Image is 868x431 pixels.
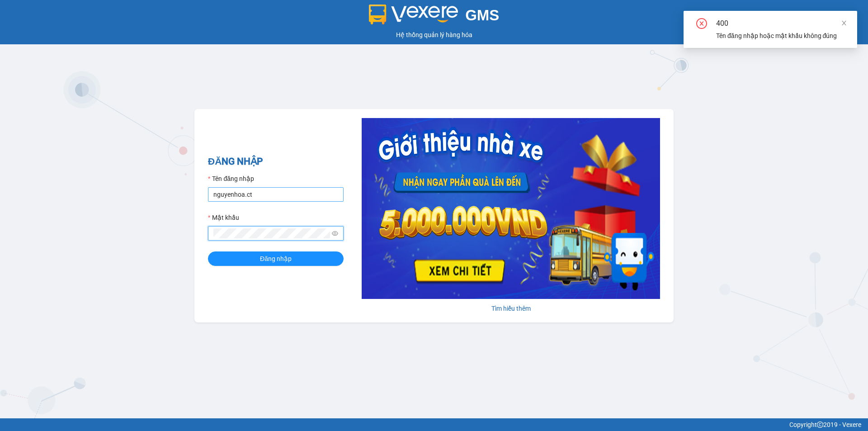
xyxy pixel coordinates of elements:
[208,251,344,266] button: Đăng nhập
[213,228,330,238] input: Mật khẩu
[2,30,866,40] div: Hệ thống quản lý hàng hóa
[208,213,239,223] label: Mật khẩu
[841,20,847,26] span: close
[369,14,500,21] a: GMS
[7,420,861,430] div: Copyright 2019 - Vexere
[369,5,458,24] img: logo 2
[716,31,846,41] div: Tên đăng nhập hoặc mật khẩu không đúng
[208,174,254,184] label: Tên đăng nhập
[362,118,660,299] img: banner-0
[260,254,292,264] span: Đăng nhập
[208,154,344,169] h2: ĐĂNG NHẬP
[465,7,499,24] span: GMS
[817,422,823,428] span: copyright
[716,18,846,29] div: 400
[208,187,344,202] input: Tên đăng nhập
[332,230,338,237] span: eye
[696,18,707,31] span: close-circle
[362,303,660,313] div: Tìm hiểu thêm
